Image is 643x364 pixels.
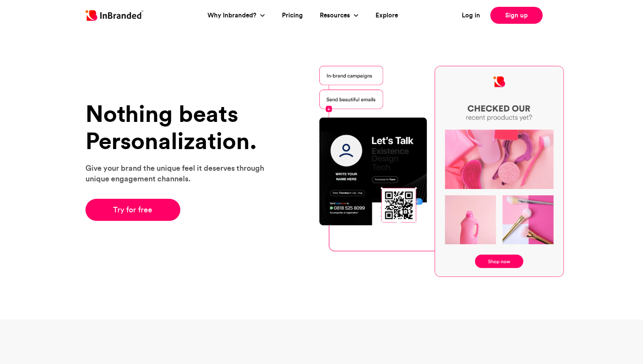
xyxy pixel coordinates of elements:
img: Inbranded [85,10,143,21]
p: Give your brand the unique feel it deserves through unique engagement channels. [85,163,275,184]
a: Why Inbranded? [208,11,259,20]
a: Sign up [490,7,543,24]
a: Try for free [85,199,180,221]
a: Explore [376,11,398,20]
a: Log in [462,11,480,20]
h1: Nothing beats Personalization. [85,100,275,154]
a: Pricing [282,11,303,20]
a: Resources [320,11,352,20]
